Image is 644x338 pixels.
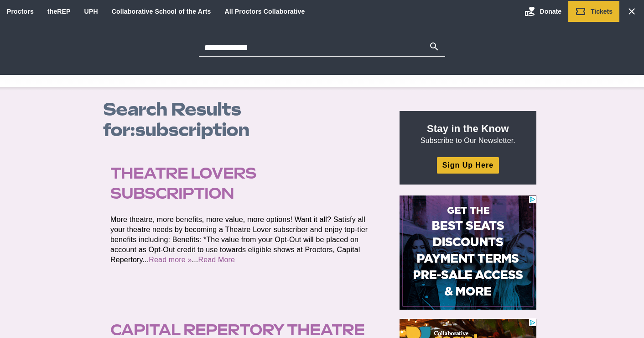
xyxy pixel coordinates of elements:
a: UPH [84,8,98,15]
a: Read more » [149,256,192,264]
h1: subscription [103,99,390,140]
a: theREP [47,8,71,15]
a: Donate [518,1,568,22]
p: Subscribe to Our Newsletter. [410,122,525,146]
a: Tickets [568,1,619,22]
a: Proctors [7,8,34,15]
span: Search Results for: [103,98,241,141]
span: Donate [540,8,561,15]
span: Tickets [591,8,613,15]
iframe: Advertisement [400,195,536,310]
a: Collaborative School of the Arts [112,8,211,15]
a: Read More [198,256,235,264]
a: Sign Up Here [437,157,499,173]
p: More theatre, more benefits, more value, more options! Want it all? Satisfy all your theatre need... [110,215,379,265]
a: Search [619,1,644,22]
strong: Stay in the Know [427,123,509,134]
a: All Proctors Collaborative [224,8,305,15]
a: Theatre Lovers Subscription [110,164,256,202]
